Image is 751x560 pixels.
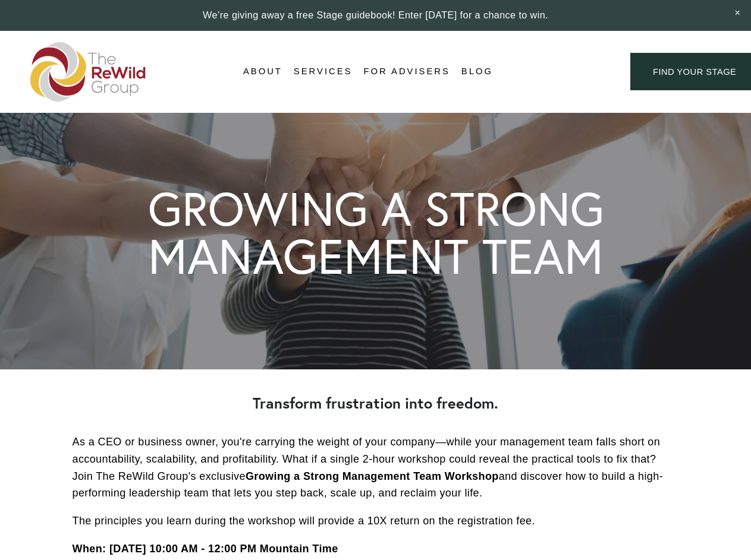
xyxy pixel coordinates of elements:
h1: GROWING A STRONG [148,185,604,232]
p: As a CEO or business owner, you're carrying the weight of your company—while your management team... [73,434,679,502]
a: For Advisers [363,63,450,81]
a: folder dropdown [243,63,282,81]
img: The ReWild Group [30,42,147,102]
a: Blog [461,63,493,81]
strong: When: [73,543,106,555]
strong: Transform frustration into freedom. [253,393,498,413]
strong: Growing a Strong Management Team Workshop [246,470,499,482]
a: folder dropdown [294,63,353,81]
p: The principles you learn during the workshop will provide a 10X return on the registration fee. [73,512,679,530]
span: Services [294,64,353,80]
span: About [243,64,282,80]
h1: MANAGEMENT TEAM [148,232,604,280]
